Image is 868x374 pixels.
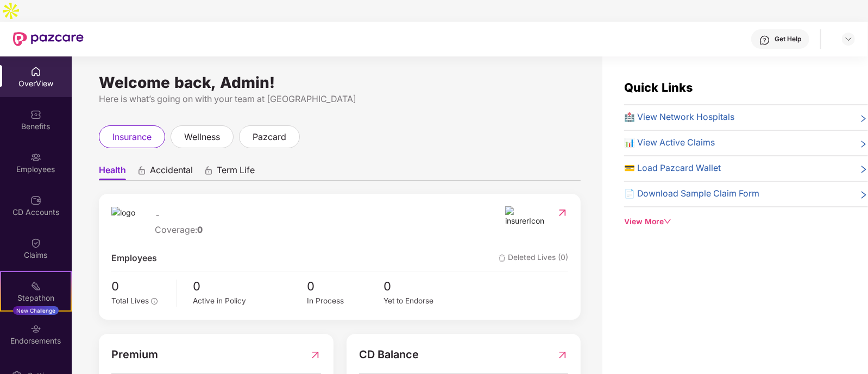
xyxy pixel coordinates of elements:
[30,195,41,206] img: svg+xml;base64,PHN2ZyBpZD0iQ0RfQWNjb3VudHMiIGRhdGEtbmFtZT0iQ0QgQWNjb3VudHMiIHhtbG5zPSJodHRwOi8vd3...
[624,111,734,124] span: 🏥 View Network Hospitals
[30,324,41,334] img: svg+xml;base64,PHN2ZyBpZD0iRW5kb3JzZW1lbnRzIiB4bWxucz0iaHR0cDovL3d3dy53My5vcmcvMjAwMC9zdmciIHdpZH...
[1,293,71,303] div: Stepathon
[557,207,568,218] img: RedirectIcon
[499,252,568,265] span: Deleted Lives (0)
[359,346,419,363] span: CD Balance
[30,152,41,163] img: svg+xml;base64,PHN2ZyBpZD0iRW1wbG95ZWVzIiB4bWxucz0iaHR0cDovL3d3dy53My5vcmcvMjAwMC9zdmciIHdpZHRoPS...
[307,277,383,295] span: 0
[859,138,868,150] span: right
[624,216,868,228] div: View More
[204,166,213,175] div: animation
[217,164,255,180] span: Term Life
[624,80,693,94] span: Quick Links
[99,78,581,87] div: Welcome back, Admin!
[859,164,868,175] span: right
[137,166,147,175] div: animation
[155,209,203,223] span: -
[307,295,383,307] div: In Process
[30,66,41,77] img: svg+xml;base64,PHN2ZyBpZD0iSG9tZSIgeG1sbnM9Imh0dHA6Ly93d3cudzMub3JnLzIwMDAvc3ZnIiB3aWR0aD0iMjAiIG...
[624,136,715,150] span: 📊 View Active Claims
[111,277,168,295] span: 0
[253,130,286,144] span: pazcard
[111,252,157,265] span: Employees
[383,277,460,295] span: 0
[859,113,868,124] span: right
[13,32,84,46] img: New Pazcare Logo
[99,92,581,106] div: Here is what’s going on with your team at [GEOGRAPHIC_DATA]
[30,109,41,120] img: svg+xml;base64,PHN2ZyBpZD0iQmVuZWZpdHMiIHhtbG5zPSJodHRwOi8vd3d3LnczLm9yZy8yMDAwL3N2ZyIgd2lkdGg9Ij...
[557,346,568,363] img: RedirectIcon
[310,346,321,363] img: RedirectIcon
[30,238,41,249] img: svg+xml;base64,PHN2ZyBpZD0iQ2xhaW0iIHhtbG5zPSJodHRwOi8vd3d3LnczLm9yZy8yMDAwL3N2ZyIgd2lkdGg9IjIwIi...
[151,298,158,305] span: info-circle
[859,189,868,201] span: right
[193,277,307,295] span: 0
[112,130,152,144] span: insurance
[155,224,203,237] div: Coverage:
[383,295,460,307] div: Yet to Endorse
[197,225,203,235] span: 0
[664,218,671,225] span: down
[111,346,158,363] span: Premium
[624,162,721,175] span: 💳 Load Pazcard Wallet
[99,164,126,180] span: Health
[150,164,193,180] span: Accidental
[30,281,41,291] img: svg+xml;base64,PHN2ZyB4bWxucz0iaHR0cDovL3d3dy53My5vcmcvMjAwMC9zdmciIHdpZHRoPSIyMSIgaGVpZ2h0PSIyMC...
[111,296,149,305] span: Total Lives
[193,295,307,307] div: Active in Policy
[759,35,770,46] img: svg+xml;base64,PHN2ZyBpZD0iSGVscC0zMngzMiIgeG1sbnM9Imh0dHA6Ly93d3cudzMub3JnLzIwMDAvc3ZnIiB3aWR0aD...
[13,306,59,315] div: New Challenge
[111,207,135,219] img: logo
[624,187,759,201] span: 📄 Download Sample Claim Form
[184,130,220,144] span: wellness
[775,35,801,43] div: Get Help
[499,255,506,262] img: deleteIcon
[844,35,853,43] img: svg+xml;base64,PHN2ZyBpZD0iRHJvcGRvd24tMzJ4MzIiIHhtbG5zPSJodHRwOi8vd3d3LnczLm9yZy8yMDAwL3N2ZyIgd2...
[505,206,546,227] img: insurerIcon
